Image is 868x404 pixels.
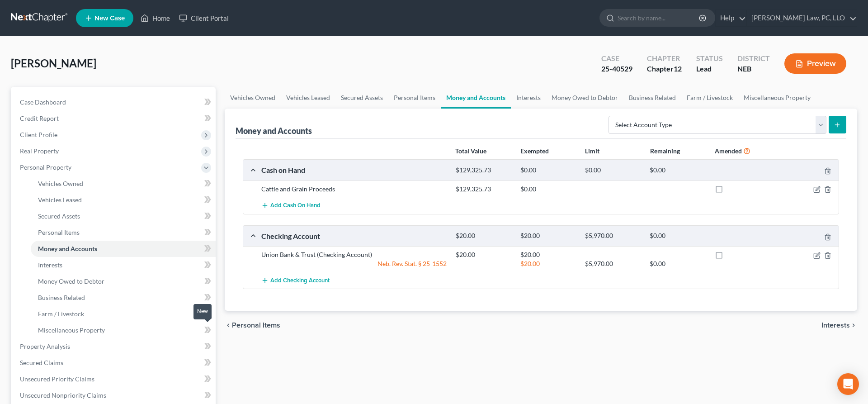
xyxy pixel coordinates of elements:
[20,147,59,155] span: Real Property
[821,322,857,329] button: Interests chevron_right
[13,355,216,371] a: Secured Claims
[20,391,106,399] span: Unsecured Nonpriority Claims
[257,231,451,241] div: Checking Account
[38,228,80,236] span: Personal Items
[11,57,96,70] span: [PERSON_NAME]
[20,163,71,171] span: Personal Property
[455,147,486,155] strong: Total Value
[13,94,216,110] a: Case Dashboard
[257,259,451,268] div: Neb. Rev. Stat. § 25-1552
[225,87,281,109] a: Vehicles Owned
[31,224,216,241] a: Personal Items
[31,257,216,273] a: Interests
[31,208,216,224] a: Secured Assets
[236,125,312,136] div: Money and Accounts
[94,15,125,22] span: New Case
[715,147,742,155] strong: Amended
[601,64,632,74] div: 25-40529
[20,114,59,122] span: Credit Report
[20,375,94,383] span: Unsecured Priority Claims
[281,87,335,109] a: Vehicles Leased
[546,87,623,109] a: Money Owed to Debtor
[335,87,388,109] a: Secured Assets
[850,322,857,329] i: chevron_right
[516,259,580,268] div: $20.00
[31,273,216,290] a: Money Owed to Debtor
[38,261,62,269] span: Interests
[520,147,549,155] strong: Exempted
[31,290,216,306] a: Business Related
[31,306,216,322] a: Farm / Livestock
[20,342,70,350] span: Property Analysis
[747,10,857,26] a: [PERSON_NAME] Law, PC, LLO
[20,359,63,366] span: Secured Claims
[225,322,280,329] button: chevron_left Personal Items
[511,87,546,109] a: Interests
[650,147,680,155] strong: Remaining
[451,166,516,175] div: $129,325.73
[38,310,84,318] span: Farm / Livestock
[451,185,516,194] div: $129,325.73
[645,259,710,268] div: $0.00
[38,212,80,220] span: Secured Assets
[270,277,330,284] span: Add Checking Account
[580,259,645,268] div: $5,970.00
[585,147,599,155] strong: Limit
[737,53,770,64] div: District
[645,232,710,240] div: $0.00
[31,192,216,208] a: Vehicles Leased
[270,202,321,209] span: Add Cash on Hand
[618,10,700,26] input: Search by name...
[261,197,321,214] button: Add Cash on Hand
[38,277,104,285] span: Money Owed to Debtor
[38,326,105,334] span: Miscellaneous Property
[31,241,216,257] a: Money and Accounts
[13,371,216,387] a: Unsecured Priority Claims
[821,322,850,329] span: Interests
[257,165,451,175] div: Cash on Hand
[257,250,451,259] div: Union Bank & Trust (Checking Account)
[516,166,580,175] div: $0.00
[38,180,83,187] span: Vehicles Owned
[13,110,216,127] a: Credit Report
[38,294,85,301] span: Business Related
[136,10,175,26] a: Home
[696,53,723,64] div: Status
[716,10,746,26] a: Help
[388,87,441,109] a: Personal Items
[441,87,511,109] a: Money and Accounts
[737,64,770,74] div: NEB
[257,185,451,194] div: Cattle and Grain Proceeds
[738,87,816,109] a: Miscellaneous Property
[225,322,232,329] i: chevron_left
[38,245,97,252] span: Money and Accounts
[451,232,516,240] div: $20.00
[38,196,82,204] span: Vehicles Leased
[837,373,859,395] div: Open Intercom Messenger
[674,64,682,73] span: 12
[601,53,632,64] div: Case
[261,272,330,289] button: Add Checking Account
[31,322,216,338] a: Miscellaneous Property
[623,87,681,109] a: Business Related
[516,185,580,194] div: $0.00
[516,250,580,259] div: $20.00
[681,87,738,109] a: Farm / Livestock
[784,53,846,74] button: Preview
[175,10,233,26] a: Client Portal
[516,232,580,240] div: $20.00
[193,304,212,319] div: New
[451,250,516,259] div: $20.00
[20,98,66,106] span: Case Dashboard
[31,176,216,192] a: Vehicles Owned
[696,64,723,74] div: Lead
[580,232,645,240] div: $5,970.00
[647,64,682,74] div: Chapter
[232,322,280,329] span: Personal Items
[13,338,216,355] a: Property Analysis
[647,53,682,64] div: Chapter
[20,131,57,138] span: Client Profile
[13,387,216,404] a: Unsecured Nonpriority Claims
[580,166,645,175] div: $0.00
[645,166,710,175] div: $0.00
